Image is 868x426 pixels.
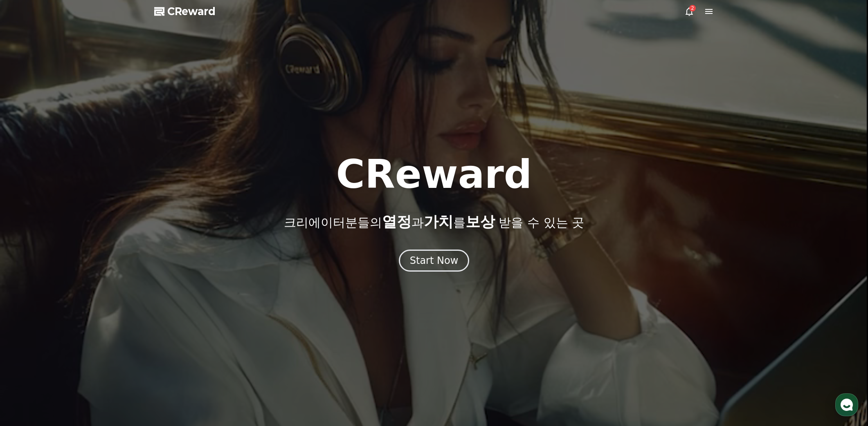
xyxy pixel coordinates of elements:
h1: CReward [336,155,532,194]
span: 열정 [382,213,412,230]
span: 보상 [465,213,495,230]
a: CReward [154,5,216,18]
button: Start Now [399,250,470,272]
p: 크리에이터분들의 과 를 받을 수 있는 곳 [284,214,584,230]
div: Start Now [410,254,459,267]
a: 2 [684,7,694,16]
div: 2 [689,5,696,11]
span: CReward [167,5,216,18]
span: 가치 [424,213,453,230]
a: Start Now [399,258,470,265]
